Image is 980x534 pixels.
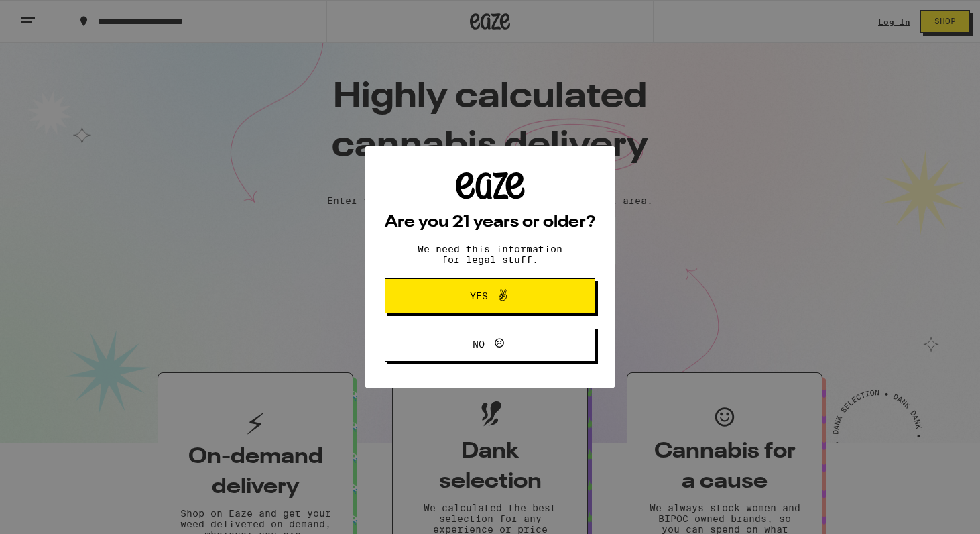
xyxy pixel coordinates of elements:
[385,278,595,313] button: Yes
[385,215,595,231] h2: Are you 21 years or older?
[470,291,488,301] span: Yes
[406,244,574,265] p: We need this information for legal stuff.
[385,327,595,362] button: No
[473,339,485,349] span: No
